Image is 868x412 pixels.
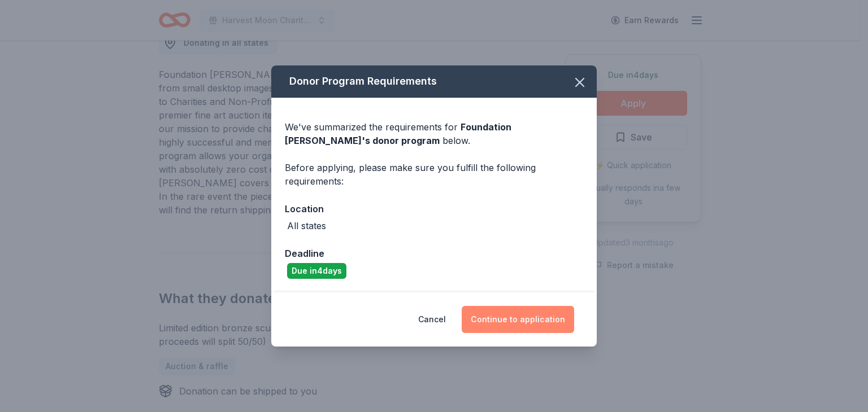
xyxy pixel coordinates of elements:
div: All states [287,219,326,233]
div: Due in 4 days [287,263,346,279]
button: Cancel [418,306,446,333]
div: Donor Program Requirements [271,65,597,98]
div: Deadline [285,246,583,261]
button: Continue to application [462,306,574,333]
div: Before applying, please make sure you fulfill the following requirements: [285,161,583,188]
div: We've summarized the requirements for below. [285,120,583,147]
div: Location [285,201,583,216]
